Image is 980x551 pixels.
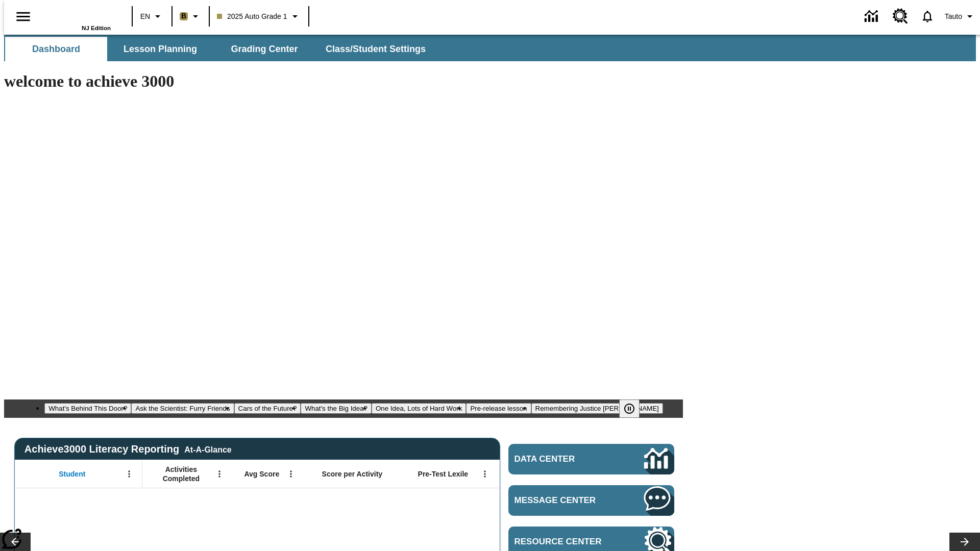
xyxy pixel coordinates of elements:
[466,403,531,414] button: Slide 6 Pre-release lesson
[131,403,234,414] button: Slide 2 Ask the Scientist: Furry Friends
[44,4,111,31] div: Home
[859,3,887,31] a: Data Center
[949,533,980,551] button: Lesson carousel, Next
[4,37,435,61] div: SubNavbar
[508,485,674,516] a: Message Center
[8,2,38,32] button: Open side menu
[914,3,941,30] a: Notifications
[148,465,215,483] span: Activities Completed
[24,443,232,455] span: Achieve3000 Literacy Reporting
[109,37,211,61] button: Lesson Planning
[887,3,914,30] a: Resource Center, Will open in new tab
[213,7,305,26] button: Class: 2025 Auto Grade 1, Select your class
[212,466,227,482] button: Open Menu
[4,35,976,61] div: SubNavbar
[234,403,301,414] button: Slide 3 Cars of the Future?
[514,537,614,547] span: Resource Center
[941,7,980,26] button: Profile/Settings
[5,37,107,61] button: Dashboard
[514,495,614,506] span: Message Center
[372,403,466,414] button: Slide 5 One Idea, Lots of Hard Work
[181,10,186,22] span: B
[121,466,137,482] button: Open Menu
[508,444,674,474] a: Data Center
[418,469,469,479] span: Pre-Test Lexile
[231,43,298,55] span: Grading Center
[213,37,315,61] button: Grading Center
[59,469,85,479] span: Student
[317,37,434,61] button: Class/Student Settings
[217,11,287,22] span: 2025 Auto Grade 1
[619,399,650,418] div: Pause
[32,43,80,55] span: Dashboard
[176,7,206,26] button: Boost Class color is light brown. Change class color
[136,7,168,26] button: Language: EN, Select a language
[283,466,299,482] button: Open Menu
[326,43,426,55] span: Class/Student Settings
[619,399,640,418] button: Pause
[140,11,150,22] span: EN
[184,443,231,455] div: At-A-Glance
[44,403,131,414] button: Slide 1 What's Behind This Door?
[44,5,111,25] a: Home
[124,43,197,55] span: Lesson Planning
[322,469,383,479] span: Score per Activity
[477,466,493,482] button: Open Menu
[514,454,610,464] span: Data Center
[301,403,372,414] button: Slide 4 What's the Big Idea?
[945,11,962,22] span: Tauto
[244,469,279,479] span: Avg Score
[4,72,683,91] h1: welcome to achieve 3000
[82,25,111,31] span: NJ Edition
[531,403,663,414] button: Slide 7 Remembering Justice O'Connor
